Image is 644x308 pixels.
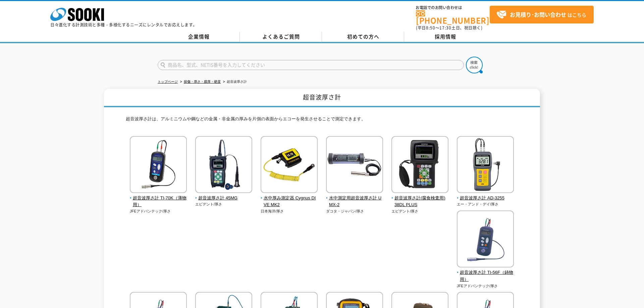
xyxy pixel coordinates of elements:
[326,195,383,209] span: 水中測定用超音波厚さ計 UMX-2
[130,195,187,209] span: 超音波厚さ計 TI-70K（薄物用）
[158,32,240,42] a: 企業情報
[326,208,383,214] p: ダコタ・ジャパン/厚さ
[195,136,252,195] img: 超音波厚さ計 45MG
[222,78,247,85] li: 超音波厚さ計
[490,6,594,23] a: お見積り･お問い合わせはこちら
[391,208,449,214] p: エビデント/厚さ
[130,136,187,195] img: 超音波厚さ計 TI-70K（薄物用）
[416,6,490,10] span: お電話でのお問い合わせは
[326,188,383,208] a: 水中測定用超音波厚さ計 UMX-2
[261,195,318,209] span: 水中厚み測定器 Cygnus DIVE MK2
[347,33,379,40] span: 初めての方へ
[457,283,514,289] p: JFEアドバンテック/厚さ
[496,10,586,20] span: はこちら
[391,136,448,195] img: 超音波厚さ計(腐食検査用) 38DL PLUS
[130,188,187,208] a: 超音波厚さ計 TI-70K（薄物用）
[457,188,514,202] a: 超音波厚さ計 AD-3255
[510,10,566,18] strong: お見積り･お問い合わせ
[261,208,318,214] p: 日本海洋/厚さ
[322,32,404,42] a: 初めての方へ
[426,25,435,31] span: 8:50
[439,25,451,31] span: 17:30
[158,80,178,83] a: トップページ
[158,60,464,70] input: 商品名、型式、NETIS番号を入力してください
[457,195,514,202] span: 超音波厚さ計 AD-3255
[261,136,318,195] img: 水中厚み測定器 Cygnus DIVE MK2
[50,23,197,27] p: 日々進化する計測技術と多種・多様化するニーズにレンタルでお応えします。
[457,210,514,269] img: 超音波厚さ計 TI-56F（鋳物用）
[195,195,253,202] span: 超音波厚さ計 45MG
[261,188,318,208] a: 水中厚み測定器 Cygnus DIVE MK2
[326,136,383,195] img: 水中測定用超音波厚さ計 UMX-2
[195,201,253,207] p: エビデント/厚さ
[391,195,449,209] span: 超音波厚さ計(腐食検査用) 38DL PLUS
[184,80,221,83] a: 探傷・厚さ・膜厚・硬度
[104,89,540,107] h1: 超音波厚さ計
[130,208,187,214] p: JFEアドバンテック/厚さ
[457,269,514,283] span: 超音波厚さ計 TI-56F（鋳物用）
[457,263,514,283] a: 超音波厚さ計 TI-56F（鋳物用）
[404,32,486,42] a: 採用情報
[416,25,482,31] span: (平日 ～ 土日、祝日除く)
[391,188,449,208] a: 超音波厚さ計(腐食検査用) 38DL PLUS
[457,136,514,195] img: 超音波厚さ計 AD-3255
[457,201,514,207] p: エー・アンド・デイ/厚さ
[195,188,253,202] a: 超音波厚さ計 45MG
[240,32,322,42] a: よくあるご質問
[466,57,483,73] img: btn_search.png
[416,10,490,24] a: [PHONE_NUMBER]
[126,116,518,126] p: 超音波厚さ計は、アルミニウムや鋼などの金属・非金属の厚みを片側の表面からエコーを発生させることで測定できます。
